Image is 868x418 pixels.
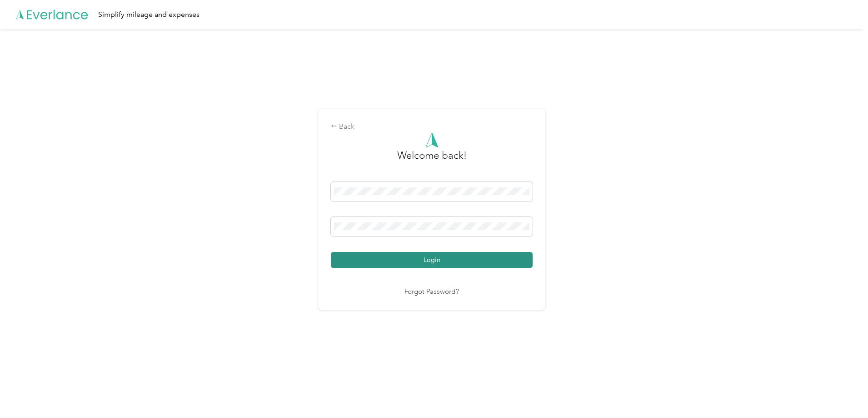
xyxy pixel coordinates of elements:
h3: greeting [397,148,467,172]
button: Login [331,252,533,268]
iframe: Everlance-gr Chat Button Frame [817,367,868,418]
a: Forgot Password? [404,287,459,297]
div: Back [331,121,533,132]
div: Simplify mileage and expenses [98,9,200,20]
